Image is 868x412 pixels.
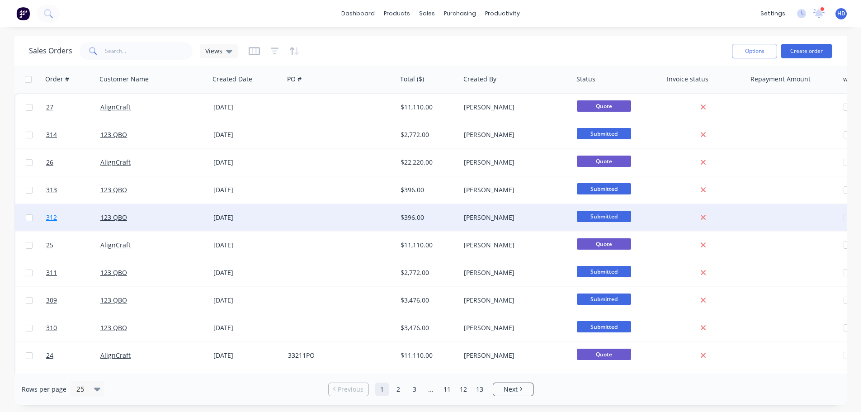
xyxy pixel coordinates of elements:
span: Rows per page [22,385,66,394]
div: [PERSON_NAME] [464,185,564,194]
a: Jump forward [424,383,438,396]
span: 27 [46,103,53,112]
div: [DATE] [213,130,281,139]
button: Options [732,44,777,58]
div: Created By [463,75,496,84]
span: Submitted [577,211,631,222]
div: Total ($) [400,75,424,84]
span: 312 [46,213,57,222]
div: Invoice status [667,75,708,84]
span: Quote [577,156,631,167]
span: 309 [46,296,57,305]
a: 26 [46,149,100,176]
a: 123 QBO [100,323,127,332]
div: Status [576,75,595,84]
button: Create order [781,44,832,58]
a: 309 [46,287,100,314]
span: HD [837,9,845,18]
a: AlignCraft [100,241,131,249]
a: Next page [493,385,533,394]
div: [DATE] [213,185,281,194]
div: 33211PO [288,351,388,360]
a: 123 QBO [100,185,127,194]
a: 27 [46,94,100,121]
div: products [379,7,415,20]
div: $11,110.00 [401,103,454,112]
a: 313 [46,176,100,204]
div: [PERSON_NAME] [464,296,564,305]
span: 25 [46,241,53,250]
span: 313 [46,185,57,194]
span: 24 [46,351,53,360]
a: Page 2 [392,383,405,396]
div: [DATE] [213,103,281,112]
div: $396.00 [401,185,454,194]
a: 311 [46,259,100,286]
div: $22,220.00 [401,158,454,167]
ul: Pagination [325,383,537,396]
span: Previous [338,385,363,394]
div: productivity [481,7,524,20]
a: AlignCraft [100,351,131,360]
div: [DATE] [213,323,281,332]
div: settings [756,7,790,20]
div: [DATE] [213,241,281,250]
a: 25 [46,232,100,259]
span: 314 [46,130,57,139]
span: Submitted [577,321,631,332]
div: [PERSON_NAME] [464,351,564,360]
a: Page 11 [440,383,454,396]
div: $2,772.00 [401,130,454,139]
div: sales [415,7,439,20]
a: Page 13 [473,383,486,396]
div: $11,110.00 [401,351,454,360]
span: Submitted [577,128,631,139]
a: 314 [46,121,100,148]
div: [PERSON_NAME] [464,158,564,167]
div: [DATE] [213,268,281,277]
a: Page 3 [408,383,421,396]
h1: Sales Orders [29,47,72,55]
a: 123 QBO [100,268,127,277]
div: [DATE] [213,213,281,222]
div: Repayment Amount [750,75,811,84]
div: $3,476.00 [401,323,454,332]
a: Page 12 [457,383,470,396]
span: Quote [577,100,631,112]
div: $2,772.00 [401,268,454,277]
span: Submitted [577,294,631,305]
a: Page 1 is your current page [375,383,389,396]
span: 26 [46,158,53,167]
div: Order # [45,75,69,84]
div: Customer Name [99,75,149,84]
div: purchasing [439,7,481,20]
div: $3,476.00 [401,296,454,305]
a: AlignCraft [100,103,131,111]
img: Factory [16,7,30,20]
div: $396.00 [401,213,454,222]
a: 312 [46,204,100,231]
span: Quote [577,238,631,250]
div: [PERSON_NAME] [464,130,564,139]
span: Next [504,385,518,394]
span: Submitted [577,266,631,277]
a: 310 [46,314,100,341]
a: 123 QBO [100,213,127,222]
a: 123 QBO [100,296,127,304]
span: Quote [577,349,631,360]
div: PO # [287,75,302,84]
a: Previous page [329,385,368,394]
a: 123 QBO [100,130,127,139]
div: [PERSON_NAME] [464,213,564,222]
div: $11,110.00 [401,241,454,250]
span: Submitted [577,183,631,194]
div: [PERSON_NAME] [464,241,564,250]
span: 310 [46,323,57,332]
a: AlignCraft [100,158,131,166]
div: Created Date [212,75,252,84]
div: [DATE] [213,158,281,167]
div: [DATE] [213,296,281,305]
a: 24 [46,342,100,369]
div: [PERSON_NAME] [464,323,564,332]
input: Search... [105,42,193,60]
